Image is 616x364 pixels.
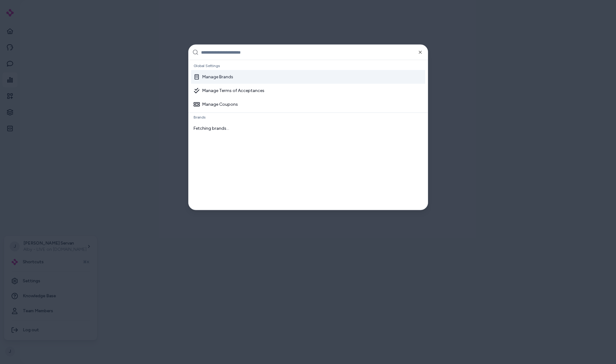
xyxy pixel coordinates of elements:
div: Manage Brands [194,74,233,80]
div: Fetching brands... [191,122,425,135]
div: Suggestions [189,60,428,210]
div: Manage Coupons [194,101,238,108]
div: Manage Terms of Acceptances [194,88,264,94]
div: Global Settings [191,61,425,70]
div: Brands [191,113,425,122]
